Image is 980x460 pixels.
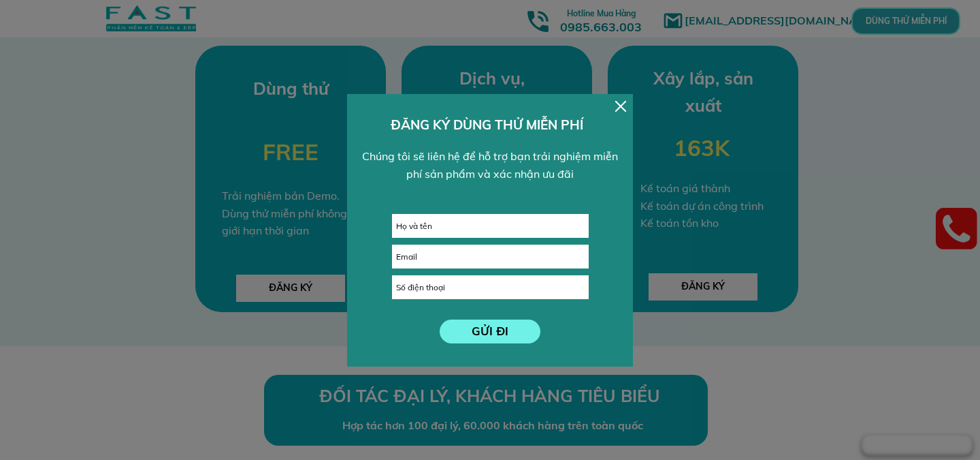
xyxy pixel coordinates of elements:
h3: ĐĂNG KÝ DÙNG THỬ MIỄN PHÍ [391,114,590,135]
div: Chúng tôi sẽ liên hệ để hỗ trợ bạn trải nghiệm miễn phí sản phẩm và xác nhận ưu đãi [356,148,625,183]
input: Họ và tên [393,215,588,237]
p: GỬI ĐI [440,320,541,343]
input: Email [393,245,588,268]
input: Số điện thoại [393,276,588,298]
